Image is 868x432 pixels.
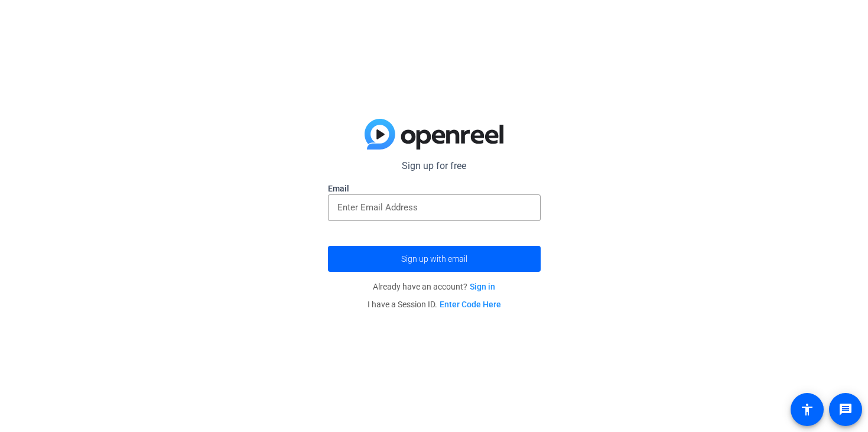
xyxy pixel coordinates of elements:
mat-icon: message [838,402,853,417]
p: Sign up for free [328,159,541,173]
label: Email [328,183,541,194]
a: Sign in [470,282,495,291]
input: Enter Email Address [337,200,531,215]
mat-icon: accessibility [800,402,814,417]
button: Sign up with email [328,246,541,272]
span: Already have an account? [373,282,495,291]
span: I have a Session ID. [368,300,501,309]
img: blue-gradient.svg [365,119,503,150]
a: Enter Code Here [440,300,501,309]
